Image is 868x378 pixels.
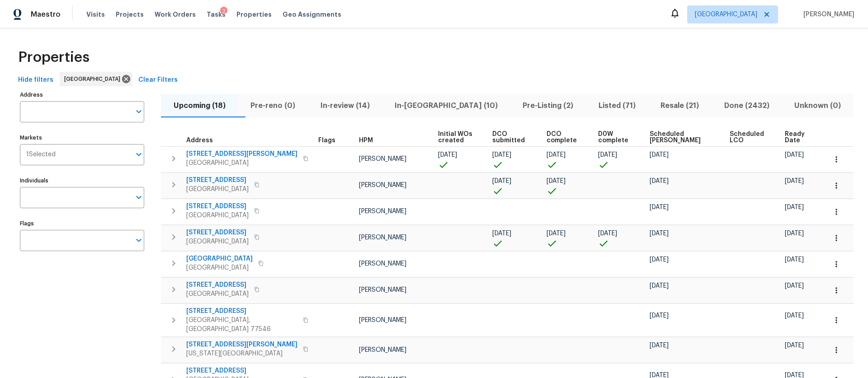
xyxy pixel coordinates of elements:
span: Clear Filters [138,75,178,86]
span: [GEOGRAPHIC_DATA] [695,10,757,19]
span: Tasks [207,11,226,18]
button: Hide filters [14,72,57,89]
span: [DATE] [547,178,566,184]
button: Open [132,234,145,247]
span: D0W complete [598,131,634,144]
span: [GEOGRAPHIC_DATA] [186,289,249,299]
span: Visits [86,10,105,19]
span: [DATE] [650,230,669,237]
span: In-review (14) [313,99,377,112]
span: [DATE] [785,204,804,210]
span: Address [186,137,213,144]
span: [STREET_ADDRESS][PERSON_NAME] [186,340,297,349]
span: [DATE] [785,230,804,237]
span: [DATE] [785,178,804,184]
span: DCO complete [547,131,583,144]
span: Maestro [31,10,61,19]
span: [PERSON_NAME] [359,261,406,267]
span: Scheduled [PERSON_NAME] [650,131,714,144]
span: [DATE] [650,342,669,349]
span: [GEOGRAPHIC_DATA] [186,263,253,272]
span: [GEOGRAPHIC_DATA] [186,237,249,246]
label: Individuals [20,178,144,183]
span: [STREET_ADDRESS] [186,307,297,316]
label: Markets [20,135,144,140]
span: [GEOGRAPHIC_DATA] [186,211,249,220]
span: Upcoming (18) [166,99,232,112]
span: Flags [318,137,335,144]
span: [GEOGRAPHIC_DATA] [186,254,253,263]
span: [DATE] [547,230,566,237]
span: Hide filters [18,75,53,86]
button: Open [132,105,145,118]
button: Open [132,191,145,204]
button: Open [132,148,145,161]
span: [DATE] [650,152,669,158]
span: [DATE] [650,257,669,263]
span: [STREET_ADDRESS] [186,202,249,211]
span: [STREET_ADDRESS] [186,280,249,289]
span: [GEOGRAPHIC_DATA] [186,185,249,194]
label: Address [20,92,144,98]
span: Scheduled LCO [730,131,770,144]
span: Properties [18,53,90,62]
span: Pre-Listing (2) [516,99,580,112]
span: 1 Selected [26,151,56,159]
span: In-[GEOGRAPHIC_DATA] (10) [387,99,505,112]
span: [DATE] [438,152,457,158]
span: [PERSON_NAME] [359,317,406,323]
span: [DATE] [492,230,511,237]
span: Pre-reno (0) [243,99,302,112]
span: Ready Date [785,131,811,144]
span: [DATE] [650,178,669,184]
span: Work Orders [155,10,196,19]
span: [STREET_ADDRESS] [186,228,249,237]
span: [DATE] [785,152,804,158]
span: [PERSON_NAME] [359,182,406,188]
span: Resale (21) [654,99,706,112]
span: [STREET_ADDRESS] [186,176,249,185]
label: Flags [20,221,144,226]
span: [STREET_ADDRESS] [186,366,297,375]
span: [DATE] [492,152,511,158]
span: [DATE] [650,313,669,319]
span: Done (2432) [717,99,776,112]
span: HPM [359,137,373,144]
span: [PERSON_NAME] [359,234,406,241]
span: Initial WOs created [438,131,477,144]
span: [DATE] [785,257,804,263]
span: [US_STATE][GEOGRAPHIC_DATA] [186,349,297,358]
span: Properties [236,10,272,19]
span: [PERSON_NAME] [800,10,854,19]
div: 2 [220,7,227,16]
span: [DATE] [785,283,804,289]
span: [PERSON_NAME] [359,156,406,162]
div: [GEOGRAPHIC_DATA] [60,72,132,86]
span: [DATE] [598,152,617,158]
span: [PERSON_NAME] [359,347,406,353]
span: Projects [116,10,144,19]
span: [STREET_ADDRESS][PERSON_NAME] [186,149,297,159]
span: [DATE] [492,178,511,184]
span: [DATE] [598,230,617,237]
span: [GEOGRAPHIC_DATA] [186,159,297,168]
span: Listed (71) [591,99,642,112]
span: [DATE] [785,342,804,349]
span: [DATE] [785,313,804,319]
span: [GEOGRAPHIC_DATA] [64,75,124,84]
span: Geo Assignments [283,10,341,19]
span: DCO submitted [492,131,531,144]
span: [DATE] [650,204,669,210]
button: Clear Filters [135,72,181,89]
span: [DATE] [547,152,566,158]
span: [GEOGRAPHIC_DATA], [GEOGRAPHIC_DATA] 77546 [186,316,297,334]
span: [PERSON_NAME] [359,287,406,293]
span: [PERSON_NAME] [359,208,406,215]
span: Unknown (0) [788,99,848,112]
span: [DATE] [650,283,669,289]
